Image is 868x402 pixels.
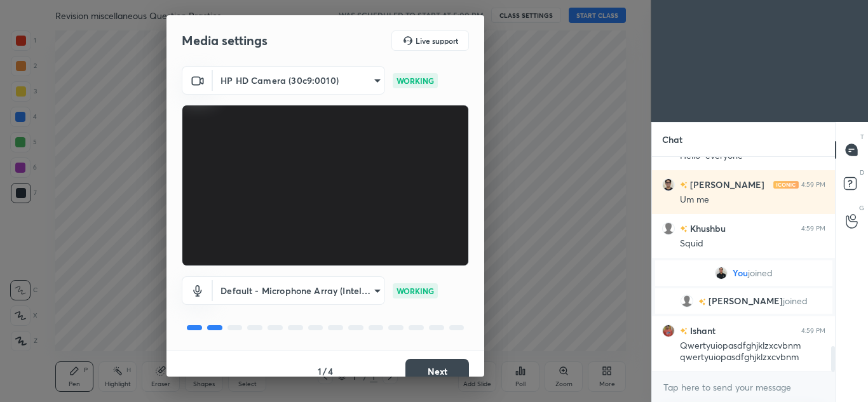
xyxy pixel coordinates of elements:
[405,359,469,384] button: Next
[397,285,434,297] p: WORKING
[801,327,825,335] div: 4:59 PM
[773,181,799,189] img: iconic-light.a09c19a4.png
[328,365,333,378] h4: 4
[860,132,864,142] p: T
[662,325,675,337] img: ff20e27d57cc4de7bd3ec26f1db9e448.jpg
[662,178,675,191] img: 3
[680,182,688,189] img: no-rating-badge.077c3623.svg
[182,32,268,49] h2: Media settings
[680,225,688,232] img: no-rating-badge.077c3623.svg
[688,324,715,337] h6: Ishant
[859,203,864,213] p: G
[652,157,836,372] div: grid
[662,222,675,235] img: default.png
[688,222,726,235] h6: Khushbu
[213,66,385,95] div: HP HD Camera (30c9:0010)
[416,37,458,44] h5: Live support
[708,296,782,306] span: [PERSON_NAME]
[733,268,748,278] span: You
[323,365,327,378] h4: /
[680,238,825,250] div: Squid
[397,75,434,86] p: WORKING
[782,296,807,306] span: joined
[801,181,825,189] div: 4:59 PM
[680,328,688,335] img: no-rating-badge.077c3623.svg
[715,267,728,279] img: 9c9979ef1da142f4afa1fece7efda588.jpg
[748,268,773,278] span: joined
[688,178,764,191] h6: [PERSON_NAME]
[318,365,322,378] h4: 1
[801,225,825,232] div: 4:59 PM
[213,276,385,305] div: HP HD Camera (30c9:0010)
[680,295,693,307] img: default.png
[680,340,825,364] div: Qwertyuiopasdfghjklzxcvbnm qwertyuiopasdfghjklzxcvbnm
[680,194,825,206] div: Um me
[698,298,705,305] img: no-rating-badge.077c3623.svg
[652,123,693,156] p: Chat
[860,168,864,177] p: D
